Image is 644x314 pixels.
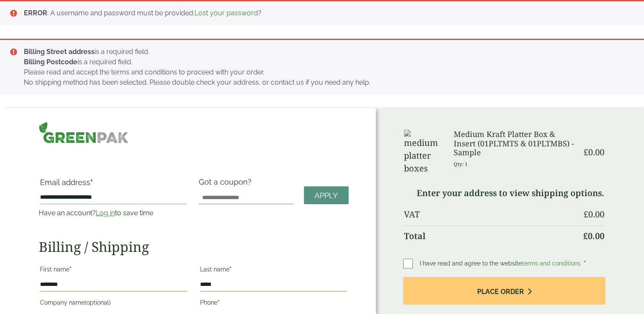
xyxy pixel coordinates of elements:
[24,8,630,18] li: : A username and password must be provided. ?
[24,47,630,57] li: is a required field.
[24,9,47,17] strong: ERROR
[403,277,606,305] button: Place order
[24,77,630,88] li: No shipping method has been selected. Please double check your address, or contact us if you need...
[583,230,604,242] bdi: 0.00
[90,178,93,187] abbr: required
[404,204,578,225] th: VAT
[40,297,187,311] label: Company name
[453,130,577,157] h3: Medium Kraft Platter Box & Insert (01PLTMTS & 01PLTMBS) - Sample
[453,161,467,167] small: Qty: 1
[304,186,349,205] a: Apply
[39,208,189,218] p: Have an account? to save time
[218,299,220,306] abbr: required
[24,48,94,56] strong: Billing Street address
[69,266,72,273] abbr: required
[96,209,115,217] a: Log in
[583,230,588,242] span: £
[195,9,258,17] a: Lost your password
[404,183,605,203] td: Enter your address to view shipping options.
[584,208,588,220] span: £
[404,226,578,246] th: Total
[315,191,338,200] span: Apply
[39,239,349,255] h2: Billing / Shipping
[522,260,581,267] a: terms and conditions
[24,58,77,66] strong: Billing Postcode
[24,57,630,67] li: is a required field.
[404,130,444,175] img: medium platter boxes
[584,208,604,220] bdi: 0.00
[40,263,187,278] label: First name
[229,266,232,273] abbr: required
[584,146,588,158] span: £
[584,260,586,267] abbr: required
[85,299,111,306] span: (optional)
[40,179,187,191] label: Email address
[199,177,255,191] label: Got a coupon?
[420,260,582,267] span: I have read and agree to the website
[200,263,347,278] label: Last name
[24,67,630,77] li: Please read and accept the terms and conditions to proceed with your order.
[200,297,347,311] label: Phone
[39,122,129,143] img: GreenPak Supplies
[584,146,604,158] bdi: 0.00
